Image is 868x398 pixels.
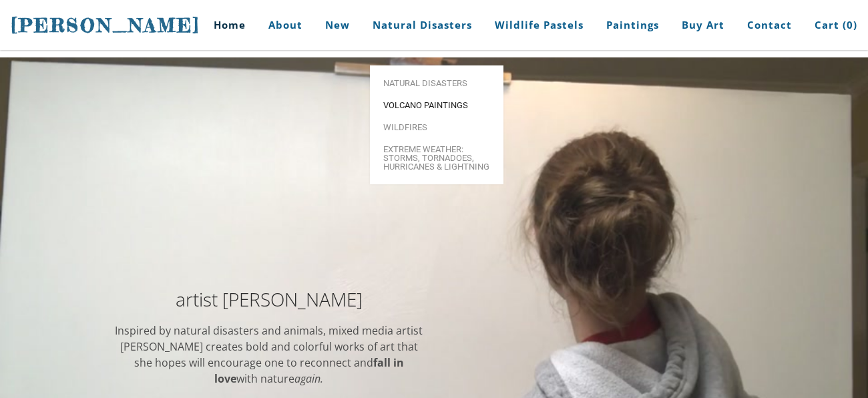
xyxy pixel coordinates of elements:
[114,290,424,309] h2: artist [PERSON_NAME]
[383,123,490,132] span: Wildfires
[847,18,853,31] span: 0
[383,79,490,87] span: Natural Disasters
[383,101,490,110] span: Volcano paintings
[114,323,424,387] div: Inspired by natural disasters and animals, mixed media artist [PERSON_NAME] ​creates bold and col...
[383,145,490,171] span: Extreme Weather: Storms, Tornadoes, Hurricanes & Lightning
[11,14,200,37] span: [PERSON_NAME]
[370,116,503,138] a: Wildfires
[370,94,503,116] a: Volcano paintings
[11,13,200,38] a: [PERSON_NAME]
[370,138,503,178] a: Extreme Weather: Storms, Tornadoes, Hurricanes & Lightning
[294,371,323,386] em: again.
[370,72,503,94] a: Natural Disasters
